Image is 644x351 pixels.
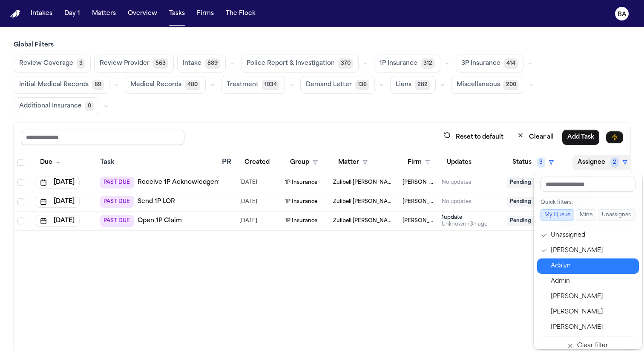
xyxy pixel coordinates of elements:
button: My Queue [540,209,574,220]
div: Quick filters: [540,199,635,206]
button: Unassigned [598,209,635,220]
div: [PERSON_NAME] [551,322,634,333]
div: Adalyn [551,261,634,271]
button: Assignee2 [572,155,632,170]
div: Unassigned [551,230,634,241]
div: [PERSON_NAME] [551,246,634,256]
button: Mine [576,209,596,220]
div: Assignee2 [534,173,642,349]
div: Clear filter [577,341,608,351]
div: [PERSON_NAME] [551,307,634,317]
div: [PERSON_NAME] [551,292,634,302]
div: Admin [551,276,634,287]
